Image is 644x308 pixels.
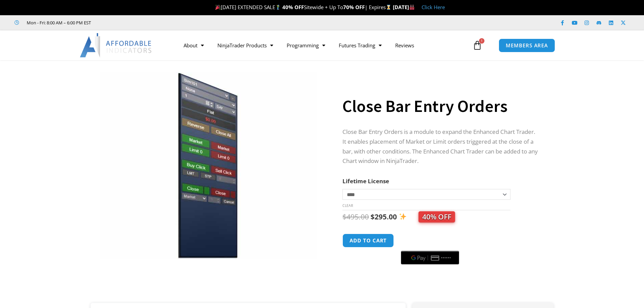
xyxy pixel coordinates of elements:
a: NinjaTrader Products [211,38,280,53]
strong: 40% OFF [282,4,304,10]
bdi: 495.00 [342,212,369,221]
text: •••••• [441,256,451,260]
strong: 70% OFF [343,4,365,10]
bdi: 295.00 [371,212,397,221]
strong: [DATE] [393,4,415,10]
a: Programming [280,38,332,53]
span: 1 [479,38,484,44]
a: About [177,38,211,53]
span: Mon - Fri: 8:00 AM – 6:00 PM EST [25,19,91,27]
a: Reviews [388,38,421,53]
h1: Close Bar Entry Orders [342,94,540,118]
nav: Menu [177,38,471,53]
img: LogoAI | Affordable Indicators – NinjaTrader [80,33,152,57]
iframe: Customer reviews powered by Trustpilot [100,19,202,26]
img: 🏭 [409,5,414,10]
a: 1 [462,35,492,55]
button: Add to cart [342,234,394,247]
span: [DATE] EXTENDED SALE Sitewide + Up To | Expires [214,4,393,10]
img: 🏌️‍♂️ [276,5,281,10]
a: Futures Trading [332,38,388,53]
span: $ [342,212,347,221]
p: Close Bar Entry Orders is a module to expand the Enhanced Chart Trader. It enables placement of M... [342,127,540,166]
a: MEMBERS AREA [499,39,555,52]
img: ⌛ [386,5,391,10]
span: MEMBERS AREA [506,43,548,48]
span: 40% OFF [419,211,455,222]
button: Buy with GPay [401,251,459,264]
a: Clear options [342,203,353,208]
iframe: Secure express checkout frame [400,233,460,249]
label: Lifetime License [342,177,389,185]
img: 🎉 [215,5,220,10]
img: ✨ [399,213,406,220]
span: $ [371,212,375,221]
img: CloseBarOrders | Affordable Indicators – NinjaTrader [100,72,317,259]
a: Click Here [422,4,445,10]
